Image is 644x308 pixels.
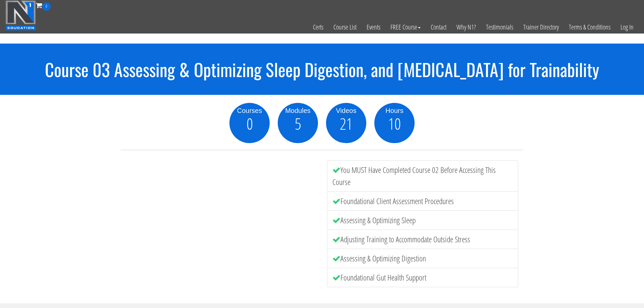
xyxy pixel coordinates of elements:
[481,11,518,44] a: Testimonials
[362,11,385,44] a: Events
[36,1,51,10] a: 0
[247,116,253,132] span: 0
[327,230,518,249] li: Adjusting Training to Accommodate Outside Stress
[340,116,353,132] span: 21
[615,11,639,44] a: Log In
[388,116,401,132] span: 10
[385,11,426,44] a: FREE Course
[564,11,615,44] a: Terms & Conditions
[229,106,270,116] div: Courses
[426,11,451,44] a: Contact
[374,106,415,116] div: Hours
[5,0,36,30] img: n1-education
[327,160,518,192] li: You MUST Have Completed Course 02 Before Accessing This Course
[326,106,366,116] div: Videos
[327,249,518,268] li: Assessing & Optimizing Digestion
[327,191,518,211] li: Foundational Client Assessment Procedures
[328,11,362,44] a: Course List
[42,2,51,11] span: 0
[518,11,564,44] a: Trainer Directory
[451,11,481,44] a: Why N1?
[278,106,318,116] div: Modules
[295,116,301,132] span: 5
[327,268,518,287] li: Foundational Gut Health Support
[308,11,328,44] a: Certs
[327,210,518,230] li: Assessing & Optimizing Sleep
